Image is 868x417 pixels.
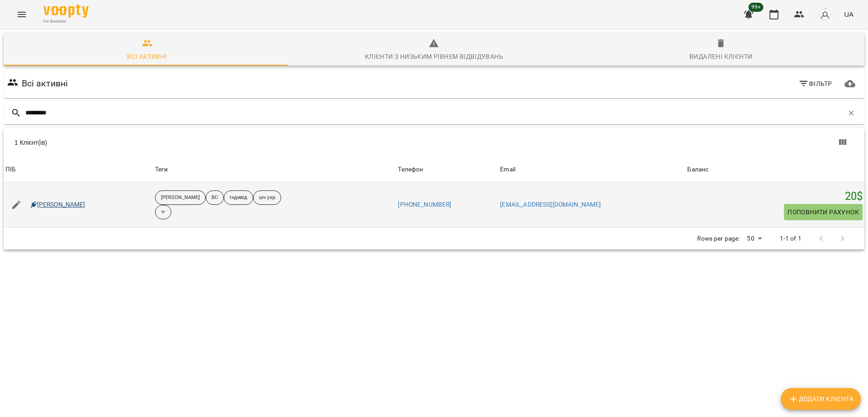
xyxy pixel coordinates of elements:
[749,3,764,12] span: 99+
[4,128,864,157] div: Table Toolbar
[206,190,224,205] div: ВС
[43,19,89,24] span: For Business
[840,6,857,23] button: UA
[784,204,863,220] button: Поповнити рахунок
[212,194,218,202] p: ВС
[5,164,16,175] div: ПІБ
[11,4,33,25] button: Menu
[22,76,68,90] h6: Всі активні
[689,51,752,62] div: Видалені клієнти
[365,51,503,62] div: Клієнти з низьким рівнем відвідувань
[743,232,765,245] div: 50
[14,138,439,147] div: 1 Клієнт(ів)
[687,164,708,175] div: Баланс
[398,201,451,208] a: [PHONE_NUMBER]
[795,76,836,92] button: Фільтр
[398,164,423,175] div: Sort
[697,234,740,243] p: Rows per page:
[230,194,247,202] p: Індивід
[5,164,16,175] div: Sort
[687,164,863,175] span: Баланс
[500,164,515,175] div: Email
[127,51,167,62] div: Всі активні
[224,190,253,205] div: Індивід
[819,8,831,21] img: avatar_s.png
[253,190,281,205] div: шч укр
[5,164,151,175] span: ПІБ
[155,190,206,205] div: [PERSON_NAME]
[31,200,85,209] a: [PERSON_NAME]
[155,205,171,219] div: тг
[161,208,165,216] p: тг
[687,164,708,175] div: Sort
[832,132,854,153] button: Показати колонки
[500,164,684,175] span: Email
[161,194,200,202] p: [PERSON_NAME]
[259,194,275,202] p: шч укр
[398,164,423,175] div: Телефон
[500,201,601,208] a: [EMAIL_ADDRESS][DOMAIN_NAME]
[155,164,395,175] div: Теги
[687,190,863,204] h5: 20 $
[398,164,496,175] span: Телефон
[780,234,802,243] p: 1-1 of 1
[788,207,859,218] span: Поповнити рахунок
[844,9,854,19] span: UA
[500,164,515,175] div: Sort
[43,5,89,18] img: Voopty Logo
[798,78,832,89] span: Фільтр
